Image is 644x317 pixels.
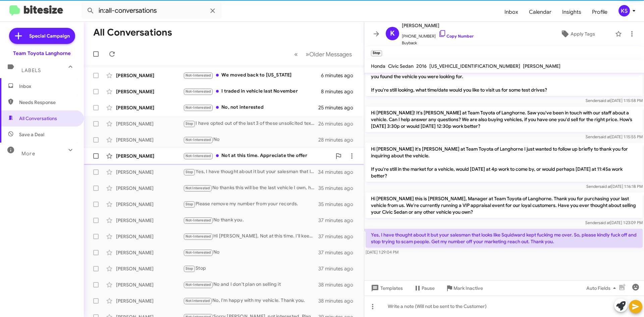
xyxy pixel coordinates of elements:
span: [US_VEHICLE_IDENTIFICATION_NUMBER] [429,63,520,69]
div: Hi [PERSON_NAME], Not at this time. I'll keep it mind though [183,232,318,240]
span: Not Interested [185,299,210,303]
div: [PERSON_NAME] [116,120,183,127]
div: No, I'm happy with my vehicle. Thank you. [183,297,318,305]
div: Stop [183,265,318,272]
span: Templates [370,282,403,294]
div: [PERSON_NAME] [116,104,183,111]
input: Search [81,3,222,19]
span: Sender [DATE] 1:16:18 PM [586,184,643,189]
div: 6 minutes ago [321,72,359,79]
a: Inbox [499,2,524,22]
span: Not Interested [185,186,210,190]
div: [PERSON_NAME] [116,201,183,208]
div: 37 minutes ago [318,265,359,272]
small: Stop [371,50,382,56]
nav: Page navigation example [290,47,356,61]
span: Older Messages [309,51,352,58]
div: [PERSON_NAME] [116,281,183,288]
span: Buyback [402,40,474,46]
div: I traded in vehicle last November [183,88,321,95]
button: KS [613,5,637,16]
div: No, not interested [183,104,318,111]
span: Not-Interested [185,89,211,94]
button: Auto Fields [581,282,624,294]
span: Special Campaign [29,33,70,39]
span: [PHONE_NUMBER] [402,30,474,40]
div: [PERSON_NAME] [116,88,183,95]
span: Not-Interested [185,218,211,222]
div: [PERSON_NAME] [116,137,183,143]
span: Sender [DATE] 1:15:55 PM [586,134,643,139]
a: Profile [587,2,613,22]
div: 8 minutes ago [321,88,359,95]
div: Team Toyota Langhorne [13,50,71,57]
span: Not-Interested [185,234,211,239]
div: Not at this time. Appreciate the offer [183,152,332,160]
span: Not-Interested [185,154,211,158]
div: 35 minutes ago [318,201,359,208]
span: Labels [21,67,41,73]
span: Not-Interested [185,138,211,142]
div: 35 minutes ago [318,185,359,192]
span: [PERSON_NAME] [523,63,560,69]
div: [PERSON_NAME] [116,249,183,256]
div: We moved back to [US_STATE] [183,71,321,79]
div: 38 minutes ago [318,298,359,304]
button: Templates [364,282,408,294]
div: 34 minutes ago [318,169,359,175]
span: Apply Tags [571,28,595,40]
span: Auto Fields [586,282,619,294]
button: Next [302,47,356,61]
div: 38 minutes ago [318,281,359,288]
div: [PERSON_NAME] [116,72,183,79]
h1: All Conversations [93,27,172,38]
span: Honda [371,63,385,69]
div: 26 minutes ago [318,120,359,127]
span: said at [598,220,610,225]
div: KS [619,5,630,16]
span: Save a Deal [19,131,44,138]
span: « [294,50,298,58]
div: No thanks this will be the last vehicle I own, hopefully! [183,184,318,192]
a: Calendar [524,2,557,22]
span: [DATE] 1:29:04 PM [366,250,398,255]
div: [PERSON_NAME] [116,185,183,192]
span: said at [599,134,610,139]
div: I have opted out of the last 3 of these unsolicited texts. Please remove my number from this program [183,120,318,127]
div: [PERSON_NAME] [116,265,183,272]
span: Civic Sedan [388,63,414,69]
div: No [183,249,318,256]
div: [PERSON_NAME] [116,217,183,224]
p: Yes, I have thought about it but your salesman that looks like Squidward kept fucking me over. So... [366,229,643,248]
div: 37 minutes ago [318,249,359,256]
p: Hi [PERSON_NAME] it's [PERSON_NAME] at Team Toyota of Langhorne I just wanted to follow up briefl... [366,143,643,182]
span: Not-Interested [185,282,211,287]
div: No and I don't plan on selling it [183,281,318,288]
div: Yes, I have thought about it but your salesman that looks like Squidward kept fucking me over. So... [183,168,318,176]
span: [PERSON_NAME] [402,21,474,30]
span: Mark Inactive [453,282,483,294]
span: Stop [185,121,194,126]
div: 25 minutes ago [318,104,359,111]
span: 2016 [416,63,427,69]
div: 28 minutes ago [318,137,359,143]
span: Stop [185,266,194,271]
p: Hi [PERSON_NAME] this is [PERSON_NAME], Manager at Team Toyota of Langhorne. Thank you for purcha... [366,193,643,218]
span: Inbox [19,83,76,90]
a: Insights [557,2,587,22]
button: Pause [408,282,440,294]
span: Sender [DATE] 1:15:58 PM [586,98,643,103]
div: 37 minutes ago [318,233,359,240]
a: Special Campaign [9,28,75,44]
span: Not-Interested [185,250,211,255]
span: Sender [DATE] 1:23:09 PM [585,220,643,225]
span: » [306,50,309,58]
button: Apply Tags [543,28,612,40]
span: More [21,151,35,157]
button: Mark Inactive [440,282,488,294]
div: [PERSON_NAME] [116,233,183,240]
span: Pause [422,282,435,294]
span: Stop [185,202,194,206]
span: Not-Interested [185,105,211,110]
